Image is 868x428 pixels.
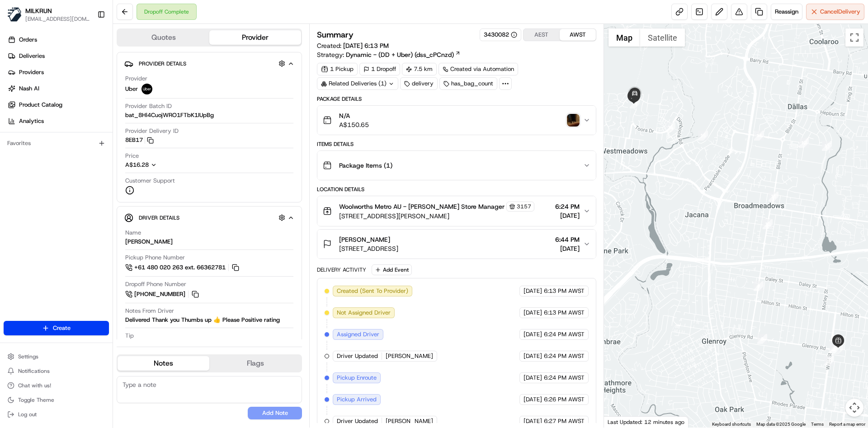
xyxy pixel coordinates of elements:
[125,289,200,299] button: [PHONE_NUMBER]
[125,161,205,169] button: A$16.28
[209,30,301,45] button: Provider
[824,356,834,366] div: 7
[317,63,358,75] div: 1 Pickup
[524,330,542,339] span: [DATE]
[544,395,585,404] span: 6:26 PM AWST
[19,52,45,60] span: Deliveries
[544,309,585,317] span: 6:13 PM AWST
[524,309,542,317] span: [DATE]
[339,202,505,211] span: Woolworths Metro AU - [PERSON_NAME] Store Manager
[555,235,580,244] span: 6:44 PM
[771,4,802,20] button: Reassign
[317,186,596,193] div: Location Details
[125,254,185,262] span: Pickup Phone Number
[317,151,595,180] button: Package Items (1)
[19,85,39,93] span: Nash AI
[317,50,461,59] div: Strategy:
[118,356,209,371] button: Notes
[544,417,585,425] span: 6:27 PM AWST
[555,244,580,253] span: [DATE]
[4,49,113,63] a: Deliveries
[317,141,596,148] div: Items Details
[125,177,175,185] span: Customer Support
[317,31,354,39] h3: Summary
[19,36,37,44] span: Orders
[346,50,461,59] a: Dynamic - (DD + Uber) (dss_cPCnzd)
[4,394,109,406] button: Toggle Theme
[763,219,773,229] div: 10
[4,114,113,128] a: Analytics
[317,77,398,90] div: Related Deliveries (1)
[4,4,94,25] button: MILKRUNMILKRUN[EMAIL_ADDRESS][DOMAIN_NAME]
[439,63,518,75] a: Created via Automation
[337,352,378,360] span: Driver Updated
[25,15,90,23] button: [EMAIL_ADDRESS][DOMAIN_NAME]
[400,77,438,90] div: delivery
[806,4,864,20] button: CancelDelivery
[604,416,689,428] div: Last Updated: 12 minutes ago
[125,307,174,315] span: Notes From Driver
[845,28,863,47] button: Toggle fullscreen view
[125,332,134,340] span: Tip
[386,417,433,425] span: [PERSON_NAME]
[337,287,408,295] span: Created (Sent To Provider)
[134,263,226,272] span: +61 480 020 263 ext. 66362781
[4,321,109,335] button: Create
[125,161,149,169] span: A$16.28
[698,131,708,141] div: 15
[118,30,209,45] button: Quotes
[317,230,595,259] button: [PERSON_NAME][STREET_ADDRESS]6:44 PM[DATE]
[19,68,44,76] span: Providers
[317,196,595,226] button: Woolworths Metro AU - [PERSON_NAME] Store Manager3157[STREET_ADDRESS][PERSON_NAME]6:24 PM[DATE]
[209,356,301,371] button: Flags
[25,6,52,15] button: MILKRUN
[544,374,585,382] span: 6:24 PM AWST
[125,102,172,110] span: Provider Batch ID
[18,353,38,360] span: Settings
[4,408,109,421] button: Log out
[544,352,585,360] span: 6:24 PM AWST
[139,60,186,67] span: Provider Details
[125,238,173,246] div: [PERSON_NAME]
[754,131,764,141] div: 14
[125,316,280,324] div: Delivered Thank you Thumbs up 👍 Please Positive rating
[339,212,534,221] span: [STREET_ADDRESS][PERSON_NAME]
[124,56,294,71] button: Provider Details
[811,422,824,427] a: Terms (opens in new tab)
[339,161,392,170] span: Package Items ( 1 )
[524,352,542,360] span: [DATE]
[139,214,179,221] span: Driver Details
[4,136,109,151] div: Favorites
[19,101,62,109] span: Product Catalog
[343,42,389,50] span: [DATE] 6:13 PM
[7,7,22,22] img: MILKRUN
[484,31,517,39] div: 3430082
[757,334,767,344] div: 8
[4,81,113,96] a: Nash AI
[317,106,595,135] button: N/AA$150.65photo_proof_of_delivery image
[339,244,398,253] span: [STREET_ADDRESS]
[142,84,152,94] img: uber-new-logo.jpeg
[822,141,832,151] div: 13
[4,350,109,363] button: Settings
[125,111,214,119] span: bat_8Hl4CuojWRO1FTbK1IUpBg
[337,309,391,317] span: Not Assigned Driver
[567,114,580,127] img: photo_proof_of_delivery image
[18,411,37,418] span: Log out
[830,341,840,351] div: 5
[125,136,154,144] button: 8EB17
[820,8,860,16] span: Cancel Delivery
[125,229,141,237] span: Name
[609,28,640,47] button: Show street map
[4,379,109,392] button: Chat with us!
[524,287,542,295] span: [DATE]
[630,99,640,108] div: 17
[606,416,636,428] img: Google
[830,343,840,353] div: 6
[665,122,675,132] div: 16
[517,203,531,210] span: 3157
[640,28,685,47] button: Show satellite imagery
[386,352,433,360] span: [PERSON_NAME]
[125,263,241,273] button: +61 480 020 263 ext. 66362781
